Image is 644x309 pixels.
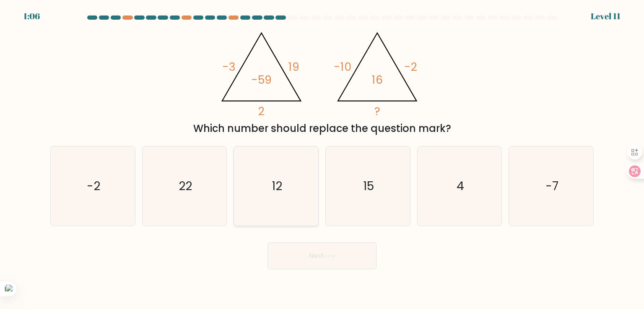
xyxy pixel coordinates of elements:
[288,59,299,75] tspan: 19
[591,10,621,23] div: Level 11
[87,178,100,194] text: -2
[55,121,589,136] div: Which number should replace the question mark?
[334,59,352,75] tspan: -10
[251,72,272,88] tspan: -59
[457,178,464,194] text: 4
[375,104,381,119] tspan: ?
[372,72,383,88] tspan: 16
[222,59,236,75] tspan: -3
[405,59,418,75] tspan: -2
[179,178,192,194] text: 22
[272,178,282,194] text: 12
[545,178,558,194] text: -7
[267,242,377,269] button: Next
[363,178,374,194] text: 15
[259,104,265,119] tspan: 2
[23,10,40,23] div: 1:06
